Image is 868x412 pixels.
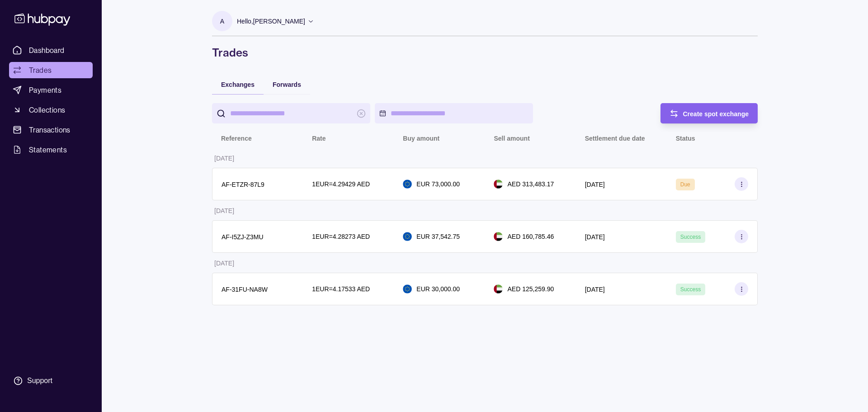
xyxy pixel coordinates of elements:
[222,181,264,188] p: AF-ETZR-87L9
[585,286,605,293] p: [DATE]
[403,232,412,241] img: eu
[680,234,701,240] span: Success
[214,155,234,162] p: [DATE]
[221,81,255,88] span: Exchanges
[214,207,234,214] p: [DATE]
[416,284,460,294] p: EUR 30,000.00
[494,135,529,142] p: Sell amount
[676,135,695,142] p: Status
[507,284,554,294] p: AED 125,259.90
[214,260,234,267] p: [DATE]
[9,102,93,118] a: Collections
[494,284,503,294] img: ae
[237,16,305,26] p: Hello, [PERSON_NAME]
[9,122,93,138] a: Transactions
[403,284,412,294] img: eu
[585,181,605,188] p: [DATE]
[9,371,93,390] a: Support
[312,135,325,142] p: Rate
[416,179,460,189] p: EUR 73,000.00
[222,286,268,293] p: AF-31FU-NA8W
[29,65,52,76] span: Trades
[9,42,93,58] a: Dashboard
[9,82,93,98] a: Payments
[660,103,758,123] button: Create spot exchange
[29,104,65,115] span: Collections
[312,179,370,189] p: 1 EUR = 4.29429 AED
[312,232,370,242] p: 1 EUR = 4.28273 AED
[29,124,71,135] span: Transactions
[9,142,93,158] a: Statements
[416,232,460,242] p: EUR 37,542.75
[507,179,554,189] p: AED 313,483.17
[683,110,749,118] span: Create spot exchange
[494,180,503,189] img: ae
[212,45,758,60] h1: Trades
[494,232,503,241] img: ae
[29,45,65,56] span: Dashboard
[273,81,301,88] span: Forwards
[403,180,412,189] img: eu
[680,286,701,293] span: Success
[220,16,224,26] p: A
[221,135,252,142] p: Reference
[29,144,67,155] span: Statements
[403,135,439,142] p: Buy amount
[222,233,264,241] p: AF-I5ZJ-Z3MU
[585,135,645,142] p: Settlement due date
[27,376,52,386] div: Support
[680,181,690,188] span: Due
[230,103,352,123] input: search
[312,284,370,294] p: 1 EUR = 4.17533 AED
[9,62,93,78] a: Trades
[507,232,554,242] p: AED 160,785.46
[585,233,605,241] p: [DATE]
[29,85,61,95] span: Payments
